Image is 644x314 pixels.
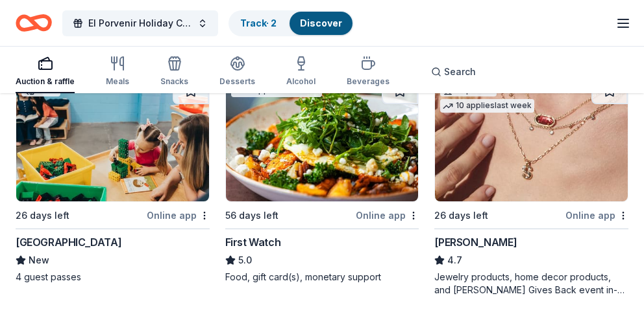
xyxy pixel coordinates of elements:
[219,50,255,93] button: Desserts
[225,208,279,223] div: 56 days left
[160,76,188,87] div: Snacks
[147,207,210,223] div: Online app
[444,64,476,80] span: Search
[434,208,488,223] div: 26 days left
[88,16,192,31] span: El Porvenir Holiday Charity Gala
[16,50,75,93] button: Auction & raffle
[286,76,316,87] div: Alcohol
[440,99,534,113] div: 10 applies last week
[16,8,52,38] a: Home
[434,271,628,297] div: Jewelry products, home decor products, and [PERSON_NAME] Gives Back event in-store or online (or ...
[240,17,277,28] a: Track· 2
[225,78,419,284] a: Image for First Watch3 applieslast week56 days leftOnline appFirst Watch5.0Food, gift card(s), mo...
[229,10,354,36] button: Track· 2Discover
[434,234,517,250] div: [PERSON_NAME]
[160,50,188,93] button: Snacks
[238,252,252,268] span: 5.0
[347,50,390,93] button: Beverages
[286,50,316,93] button: Alcohol
[16,271,210,284] div: 4 guest passes
[447,252,462,268] span: 4.7
[300,17,342,28] a: Discover
[16,208,69,223] div: 26 days left
[16,76,75,87] div: Auction & raffle
[435,78,628,201] img: Image for Kendra Scott
[356,207,419,223] div: Online app
[225,234,281,250] div: First Watch
[106,76,129,87] div: Meals
[347,76,390,87] div: Beverages
[225,271,419,284] div: Food, gift card(s), monetary support
[565,207,628,223] div: Online app
[16,78,210,284] a: Image for San Diego Children's Discovery MuseumLocal26 days leftOnline app[GEOGRAPHIC_DATA]New4 g...
[434,78,628,297] a: Image for Kendra ScottTop rated10 applieslast week26 days leftOnline app[PERSON_NAME]4.7Jewelry p...
[16,234,121,250] div: [GEOGRAPHIC_DATA]
[16,78,209,201] img: Image for San Diego Children's Discovery Museum
[226,78,419,201] img: Image for First Watch
[29,252,49,268] span: New
[219,76,255,87] div: Desserts
[421,59,486,85] button: Search
[106,50,129,93] button: Meals
[62,10,218,36] button: El Porvenir Holiday Charity Gala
